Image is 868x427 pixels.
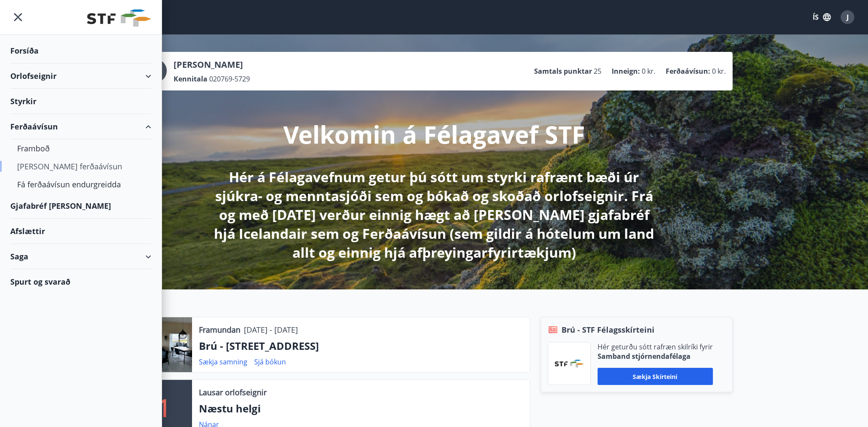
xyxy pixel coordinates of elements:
div: Styrkir [10,89,151,114]
button: menu [10,9,26,25]
div: Gjafabréf [PERSON_NAME] [10,193,151,219]
p: Samband stjórnendafélaga [598,352,713,361]
span: 0 kr. [712,66,726,76]
p: Lausar orlofseignir [199,387,267,398]
span: J [847,12,849,22]
a: Sjá bókun [254,357,286,367]
p: Kennitala [174,74,207,84]
img: union_logo [87,9,151,27]
div: Forsíða [10,38,151,63]
p: 1 [157,391,171,424]
p: Inneign : [612,66,640,76]
button: Sækja skírteini [598,368,713,385]
span: 0 kr. [642,66,655,76]
button: ÍS [808,9,835,25]
a: Sækja samning [199,357,247,367]
p: Framundan [199,324,240,335]
p: Ferðaávísun : [666,66,710,76]
p: Næstu helgi [199,401,523,416]
img: vjCaq2fThgY3EUYqSgpjEiBg6WP39ov69hlhuPVN.png [555,360,584,367]
div: Framboð [17,139,144,157]
span: 020769-5729 [209,74,250,84]
p: [PERSON_NAME] [174,59,250,71]
div: Ferðaávísun [10,114,151,139]
div: Fá ferðaávísun endurgreidda [17,175,144,193]
span: Brú - STF Félagsskírteini [562,324,655,335]
p: [DATE] - [DATE] [244,324,298,335]
p: Velkomin á Félagavef STF [283,118,585,150]
div: Orlofseignir [10,63,151,89]
p: Hér á Félagavefnum getur þú sótt um styrki rafrænt bæði úr sjúkra- og menntasjóði sem og bókað og... [208,168,661,262]
div: Saga [10,244,151,269]
div: [PERSON_NAME] ferðaávísun [17,157,144,175]
p: Brú - [STREET_ADDRESS] [199,339,523,353]
p: Hér geturðu sótt rafræn skilríki fyrir [598,342,713,352]
div: Afslættir [10,219,151,244]
button: J [837,7,858,27]
div: Spurt og svarað [10,269,151,294]
span: 25 [594,66,601,76]
p: Samtals punktar [534,66,592,76]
